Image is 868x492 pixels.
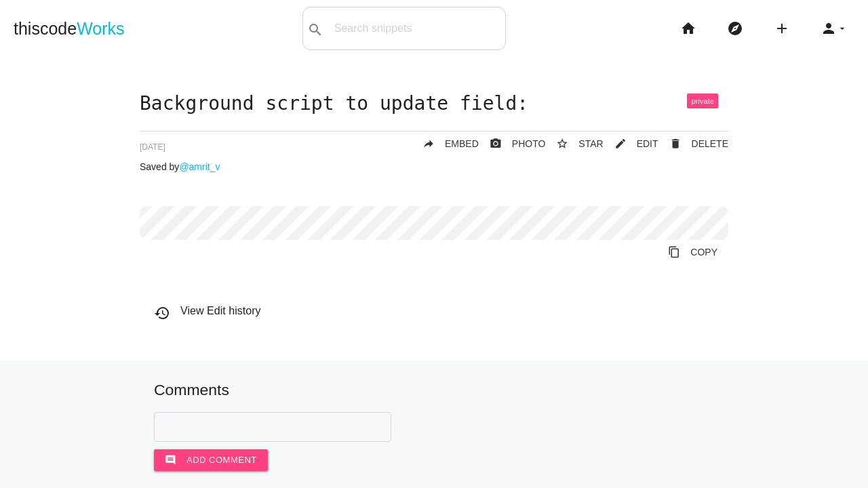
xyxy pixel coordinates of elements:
a: mode_editEDIT [604,131,658,156]
a: Delete Post [658,131,728,156]
span: PHOTO [512,138,546,149]
i: search [307,8,323,52]
i: mode_edit [614,131,627,156]
i: person [821,7,837,50]
i: reply [422,131,435,156]
p: Saved by [140,161,728,172]
i: arrow_drop_down [837,7,848,50]
h6: View Edit history [154,305,728,317]
i: add [774,7,790,50]
h1: Background script to update field: [140,94,728,115]
i: history [154,305,170,321]
a: Copy to Clipboard [657,240,728,264]
i: home [680,7,696,50]
i: star_border [556,131,568,156]
a: photo_cameraPHOTO [479,131,546,156]
button: search [303,7,328,49]
span: [DATE] [140,142,165,152]
i: content_copy [668,240,680,264]
a: thiscodeWorks [14,7,125,50]
i: photo_camera [490,131,502,156]
i: explore [727,7,743,50]
span: DELETE [692,138,728,149]
input: Search snippets [328,14,505,43]
span: Works [77,19,124,38]
span: STAR [578,138,603,149]
span: EDIT [637,138,658,149]
h5: Comments [154,382,714,398]
a: @amrit_v [179,161,220,172]
button: star_borderSTAR [545,131,603,156]
i: delete [669,131,682,156]
i: comment [165,449,176,471]
span: EMBED [445,138,479,149]
a: replyEMBED [412,131,479,156]
button: commentAdd comment [154,449,268,471]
